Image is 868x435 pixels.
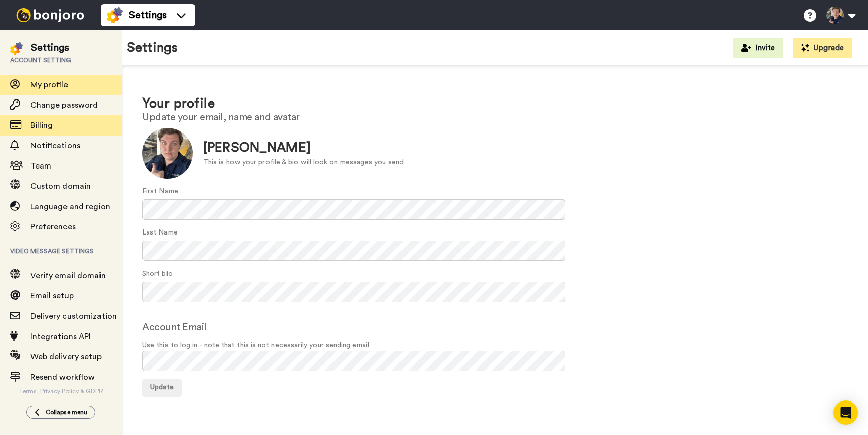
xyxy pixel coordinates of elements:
[10,42,23,55] img: settings-colored.svg
[733,38,783,58] button: Invite
[142,340,848,351] span: Use this to log in - note that this is not necessarily your sending email
[203,157,404,168] div: This is how your profile & bio will look on messages you send
[12,8,88,22] img: bj-logo-header-white.svg
[30,272,106,280] span: Verify email domain
[833,400,858,425] div: Open Intercom Messenger
[142,379,182,397] button: Update
[203,139,404,157] div: [PERSON_NAME]
[30,332,91,341] span: Integrations API
[142,269,173,279] label: Short bio
[46,408,87,416] span: Collapse menu
[30,81,68,89] span: My profile
[129,8,167,22] span: Settings
[31,41,69,55] div: Settings
[142,320,207,335] label: Account Email
[30,353,102,361] span: Web delivery setup
[142,227,178,238] label: Last Name
[26,406,95,419] button: Collapse menu
[30,121,53,129] span: Billing
[30,162,51,170] span: Team
[793,38,852,58] button: Upgrade
[30,292,74,300] span: Email setup
[150,384,174,391] span: Update
[30,312,117,320] span: Delivery customization
[142,186,178,197] label: First Name
[30,182,91,190] span: Custom domain
[30,142,80,150] span: Notifications
[127,41,178,55] h1: Settings
[142,96,848,111] h1: Your profile
[142,112,848,123] h2: Update your email, name and avatar
[30,203,110,211] span: Language and region
[30,223,76,231] span: Preferences
[30,101,98,109] span: Change password
[30,373,95,381] span: Resend workflow
[107,7,123,23] img: settings-colored.svg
